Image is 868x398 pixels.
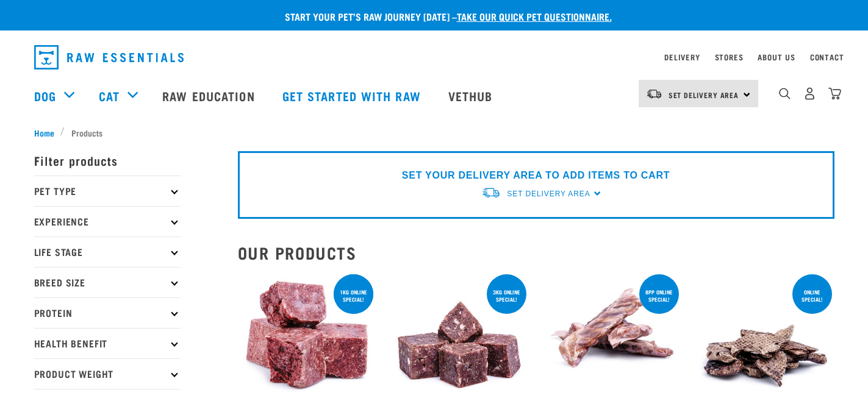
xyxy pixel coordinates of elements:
a: take our quick pet questionnaire. [457,13,612,19]
a: About Us [758,55,795,59]
p: Filter products [34,145,181,176]
p: Health Benefit [34,328,181,358]
img: user.png [803,87,816,100]
nav: dropdown navigation [24,40,844,74]
div: ONLINE SPECIAL! [792,283,832,308]
p: Breed Size [34,267,181,297]
p: Protein [34,297,181,328]
p: Product Weight [34,358,181,389]
a: Cat [99,87,120,105]
div: 3kg online special! [487,283,526,308]
a: Get started with Raw [270,71,436,120]
a: Delivery [664,55,700,59]
div: 8pp online special! [639,283,679,308]
p: Experience [34,206,181,236]
span: Set Delivery Area [669,93,739,97]
nav: breadcrumbs [34,126,834,139]
span: Home [34,126,54,139]
img: home-icon@2x.png [828,87,841,100]
h2: Our Products [238,243,834,262]
a: Home [34,126,61,139]
img: van-moving.png [481,187,501,199]
img: home-icon-1@2x.png [779,88,791,99]
p: SET YOUR DELIVERY AREA TO ADD ITEMS TO CART [402,168,670,183]
img: van-moving.png [646,88,662,99]
a: Vethub [436,71,508,120]
img: Raw Essentials Logo [34,45,184,69]
p: Pet Type [34,176,181,206]
p: Life Stage [34,236,181,267]
a: Contact [810,55,844,59]
span: Set Delivery Area [507,190,590,198]
a: Raw Education [150,71,270,120]
a: Stores [715,55,744,59]
a: Dog [34,87,56,105]
div: 1kg online special! [334,283,373,308]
